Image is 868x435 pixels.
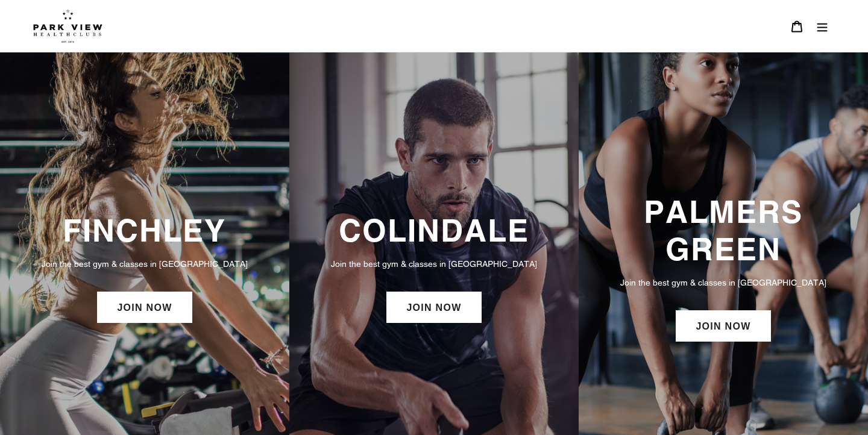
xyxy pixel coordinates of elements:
[386,292,481,323] a: JOIN NOW: Colindale Membership
[591,193,856,268] h3: PALMERS GREEN
[12,212,277,249] h3: FINCHLEY
[33,9,102,43] img: Park view health clubs is a gym near you.
[676,310,770,342] a: JOIN NOW: Palmers Green Membership
[591,276,856,289] p: Join the best gym & classes in [GEOGRAPHIC_DATA]
[301,212,567,249] h3: COLINDALE
[810,13,835,39] button: Menu
[12,257,277,271] p: Join the best gym & classes in [GEOGRAPHIC_DATA]
[301,257,567,271] p: Join the best gym & classes in [GEOGRAPHIC_DATA]
[97,292,192,323] a: JOIN NOW: Finchley Membership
